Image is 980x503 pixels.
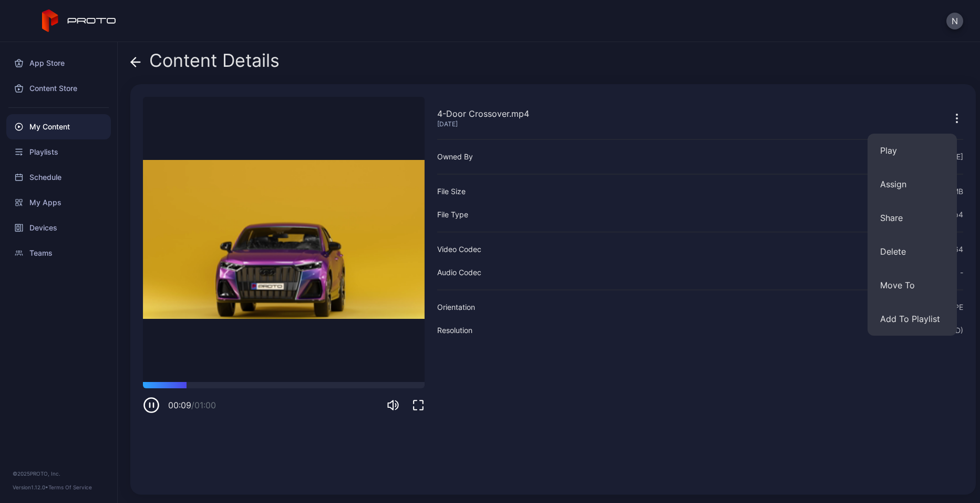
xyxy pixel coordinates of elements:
video: Sorry, your browser doesn‘t support embedded videos [143,97,425,382]
div: - [960,266,963,279]
div: 4-Door Crossover.mp4 [437,107,529,120]
span: / 01:00 [191,400,216,410]
div: Content Details [130,51,280,76]
button: Share [868,201,957,235]
a: Schedule [6,165,111,190]
div: File Type [437,208,468,221]
div: Orientation [437,301,475,314]
button: Assign [868,167,957,201]
a: Devices [6,215,111,240]
div: 00:09 [168,399,216,411]
div: Owned By [437,150,473,163]
a: Content Store [6,76,111,101]
a: My Apps [6,190,111,215]
a: Playlists [6,139,111,165]
a: My Content [6,114,111,139]
a: Terms Of Service [48,484,92,490]
button: Move To [868,268,957,302]
div: Audio Codec [437,266,481,279]
div: File Size [437,185,466,198]
button: N [946,13,963,29]
button: Play [868,134,957,167]
a: App Store [6,51,111,76]
div: Resolution [437,324,472,337]
div: [DATE] [437,120,529,128]
span: Version 1.12.0 • [13,484,48,490]
button: Delete [868,235,957,268]
div: Video Codec [437,243,481,256]
div: © 2025 PROTO, Inc. [13,469,105,478]
a: Teams [6,240,111,266]
button: Add To Playlist [868,302,957,336]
